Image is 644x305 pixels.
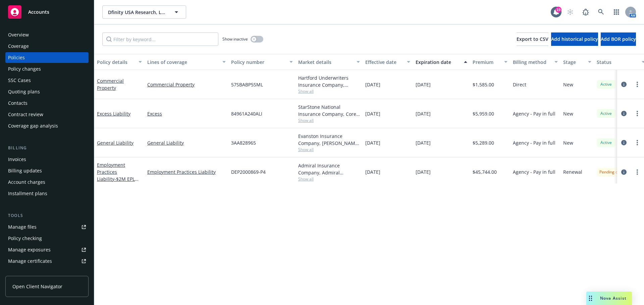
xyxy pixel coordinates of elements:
[5,212,89,219] div: Tools
[633,109,641,118] a: more
[8,154,26,165] div: Invoices
[473,168,497,175] span: $45,744.00
[298,74,360,88] div: Hartford Underwriters Insurance Company, Hartford Insurance Group
[473,139,494,146] span: $5,289.00
[97,110,130,117] a: Excess Liability
[563,81,573,88] span: New
[8,188,47,199] div: Installment plans
[5,41,89,52] a: Coverage
[563,110,573,117] span: New
[8,267,42,278] div: Manage claims
[633,80,641,88] a: more
[228,54,296,70] button: Policy number
[555,6,561,12] div: 19
[5,222,89,232] a: Manage files
[298,147,360,152] span: Show all
[600,295,627,301] span: Nova Assist
[563,59,584,66] div: Stage
[147,110,226,117] a: Excess
[5,267,89,278] a: Manage claims
[365,81,380,88] span: [DATE]
[5,86,89,97] a: Quoting plans
[5,121,89,131] a: Coverage gap analysis
[470,54,510,70] button: Premium
[147,59,218,66] div: Lines of coverage
[5,64,89,74] a: Policy changes
[8,109,43,120] div: Contract review
[5,75,89,86] a: SSC Cases
[8,52,25,63] div: Policies
[28,9,49,15] span: Accounts
[8,177,45,187] div: Account charges
[473,110,494,117] span: $5,959.00
[416,139,431,146] span: [DATE]
[416,168,431,175] span: [DATE]
[97,140,133,146] a: General Liability
[5,52,89,63] a: Policies
[473,59,500,66] div: Premium
[8,222,37,232] div: Manage files
[551,32,598,46] button: Add historical policy
[97,162,135,189] a: Employment Practices Liability
[102,5,186,19] button: Dfinity USA Research, LLC
[563,168,582,175] span: Renewal
[298,118,360,123] span: Show all
[5,177,89,187] a: Account charges
[231,81,263,88] span: 57SBABP5SML
[97,59,135,66] div: Policy details
[8,233,42,244] div: Policy checking
[298,103,360,118] div: StarStone National Insurance Company, Core Specialty, CRC Group
[8,98,28,108] div: Contacts
[8,165,42,176] div: Billing updates
[620,139,628,147] a: circleInformation
[231,110,262,117] span: 84961A240ALI
[513,139,555,146] span: Agency - Pay in full
[365,139,380,146] span: [DATE]
[620,109,628,118] a: circleInformation
[222,36,248,42] span: Show inactive
[601,36,636,42] span: Add BOR policy
[8,86,40,97] div: Quoting plans
[298,176,360,182] span: Show all
[513,168,555,175] span: Agency - Pay in full
[5,188,89,199] a: Installment plans
[365,59,403,66] div: Effective date
[94,54,145,70] button: Policy details
[563,5,577,19] a: Start snowing
[517,32,548,46] button: Export to CSV
[298,162,360,176] div: Admiral Insurance Company, Admiral Insurance Group ([PERSON_NAME] Corporation), CRC Group
[8,64,41,74] div: Policy changes
[517,36,548,42] span: Export to CSV
[108,9,166,16] span: Dfinity USA Research, LLC
[5,233,89,244] a: Policy checking
[5,165,89,176] a: Billing updates
[413,54,470,70] button: Expiration date
[8,121,58,131] div: Coverage gap analysis
[365,168,380,175] span: [DATE]
[8,244,51,255] div: Manage exposures
[599,110,613,117] span: Active
[513,59,550,66] div: Billing method
[97,78,124,91] a: Commercial Property
[8,256,52,266] div: Manage certificates
[97,176,139,189] span: - $2M EPL Limit
[620,80,628,88] a: circleInformation
[633,139,641,147] a: more
[298,59,353,66] div: Market details
[599,81,613,87] span: Active
[5,154,89,165] a: Invoices
[147,168,226,175] a: Employment Practices Liability
[5,98,89,108] a: Contacts
[298,133,360,147] div: Evanston Insurance Company, [PERSON_NAME] Insurance, CRC Group
[145,54,228,70] button: Lines of coverage
[8,41,29,52] div: Coverage
[365,110,380,117] span: [DATE]
[633,168,641,176] a: more
[363,54,413,70] button: Effective date
[610,5,623,19] a: Switch app
[102,32,218,46] input: Filter by keyword...
[8,29,29,40] div: Overview
[5,29,89,40] a: Overview
[231,59,285,66] div: Policy number
[416,81,431,88] span: [DATE]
